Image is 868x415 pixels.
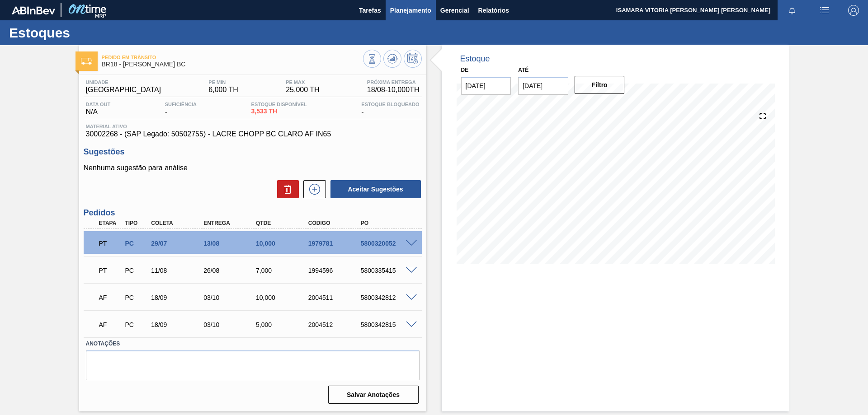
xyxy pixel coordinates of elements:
[123,267,150,274] div: Pedido de Compra
[99,267,122,274] p: PT
[97,288,124,308] div: Aguardando Faturamento
[359,102,421,116] div: -
[361,102,419,107] span: Estoque Bloqueado
[390,5,431,16] span: Planejamento
[254,240,312,247] div: 10,000
[201,267,260,274] div: 26/08/2025
[123,240,150,247] div: Pedido de Compra
[86,102,111,107] span: Data out
[163,102,199,116] div: -
[86,337,420,350] label: Anotações
[286,86,319,94] span: 25,000 TH
[367,86,420,94] span: 18/08 - 10,000 TH
[84,164,422,172] p: Nenhuma sugestão para análise
[84,102,113,116] div: N/A
[478,5,509,16] span: Relatórios
[208,79,238,85] span: PE MIN
[460,54,490,64] div: Estoque
[848,5,859,16] img: Logout
[251,102,307,107] span: Estoque Disponível
[254,294,312,301] div: 10,000
[778,4,807,17] button: Notificações
[84,147,422,157] h3: Sugestões
[123,321,150,328] div: Pedido de Compra
[123,294,150,301] div: Pedido de Compra
[165,102,197,107] span: Suficiência
[273,180,299,198] div: Excluir Sugestões
[286,79,319,85] span: PE MAX
[86,79,161,85] span: Unidade
[363,50,381,68] button: Visão Geral dos Estoques
[251,108,307,115] span: 3,533 TH
[359,321,417,328] div: 5800342815
[359,5,381,16] span: Tarefas
[102,61,363,68] span: BR18 - LACRE CHOPP BC
[330,180,421,198] button: Aceitar Sugestões
[461,67,469,73] label: De
[84,208,422,218] h3: Pedidos
[86,130,420,138] span: 30002268 - (SAP Legado: 50502755) - LACRE CHOPP BC CLARO AF IN65
[201,321,260,328] div: 03/10/2025
[461,77,511,95] input: dd/mm/yyyy
[306,321,365,328] div: 2004512
[306,294,365,301] div: 2004511
[359,267,417,274] div: 5800335415
[149,321,208,328] div: 18/09/2025
[359,294,417,301] div: 5800342812
[819,5,830,16] img: userActions
[383,50,401,68] button: Atualizar Gráfico
[254,267,312,274] div: 7,000
[9,28,170,38] h1: Estoques
[97,233,124,253] div: Pedido em Trânsito
[359,220,417,226] div: PO
[149,240,208,247] div: 29/07/2025
[367,79,420,85] span: Próxima Entrega
[149,267,208,274] div: 11/08/2025
[81,58,92,65] img: Ícone
[306,240,365,247] div: 1979781
[306,267,365,274] div: 1994596
[440,5,469,16] span: Gerencial
[97,220,124,226] div: Etapa
[99,321,122,328] p: AF
[326,179,422,199] div: Aceitar Sugestões
[201,220,260,226] div: Entrega
[201,294,260,301] div: 03/10/2025
[254,321,312,328] div: 5,000
[201,240,260,247] div: 13/08/2025
[86,124,420,129] span: Material ativo
[518,67,528,73] label: Até
[254,220,312,226] div: Qtde
[102,55,363,60] span: Pedido em Trânsito
[149,294,208,301] div: 18/09/2025
[97,261,124,280] div: Pedido em Trânsito
[518,77,568,95] input: dd/mm/yyyy
[306,220,365,226] div: Código
[99,294,122,301] p: AF
[299,180,326,198] div: Nova sugestão
[99,240,122,247] p: PT
[149,220,208,226] div: Coleta
[208,86,238,94] span: 6,000 TH
[86,86,161,94] span: [GEOGRAPHIC_DATA]
[328,386,419,404] button: Salvar Anotações
[97,315,124,335] div: Aguardando Faturamento
[359,240,417,247] div: 5800320052
[123,220,150,226] div: Tipo
[575,76,625,94] button: Filtro
[404,50,422,68] button: Programar Estoque
[12,6,55,14] img: TNhmsLtSVTkK8tSr43FrP2fwEKptu5GPRR3wAAAABJRU5ErkJggg==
